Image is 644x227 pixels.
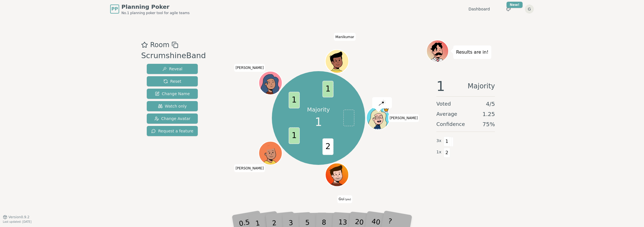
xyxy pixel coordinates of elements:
button: Add as favourite [141,40,148,50]
span: Request a feature [151,128,193,134]
div: ScrumshineBand [141,50,206,62]
img: reveal [379,100,385,106]
span: 1 x [436,149,441,155]
button: New! [503,4,514,14]
span: Click to change your name [388,114,419,122]
span: Average [436,110,457,118]
span: Confidence [436,120,465,128]
button: Click to change your avatar [326,164,348,186]
button: Change Avatar [147,114,198,124]
span: 1 [322,81,333,97]
span: 1.25 [482,110,495,118]
span: Watch only [158,103,187,109]
span: Click to change your name [234,164,265,172]
span: 75 % [483,120,495,128]
p: Majority [307,106,330,114]
span: 2 [322,139,333,155]
span: Room [150,40,169,50]
button: Change Name [147,89,198,99]
span: 1 [288,92,299,108]
span: 1 [436,79,445,93]
span: Voted [436,100,451,108]
button: G [525,5,534,14]
span: Reset [163,78,181,84]
span: No.1 planning poker tool for agile teams [121,11,190,15]
span: 2 [444,148,450,158]
a: PPPlanning PokerNo.1 planning poker tool for agile teams [110,3,190,15]
a: Dashboard [468,6,490,12]
div: New! [507,2,523,8]
span: (you) [344,198,351,201]
span: Reveal [162,66,182,72]
span: Majority [468,79,495,93]
button: Version0.9.2 [3,215,30,219]
button: Reset [147,76,198,86]
span: Click to change your name [334,33,356,41]
span: Change Name [155,91,190,97]
span: Planning Poker [121,3,190,11]
span: PP [111,6,118,12]
span: Version 0.9.2 [8,215,30,219]
button: Request a feature [147,126,198,136]
span: Click to change your name [234,64,265,72]
span: Last updated: [DATE] [3,220,32,223]
span: 1 [444,137,450,146]
span: 4 / 5 [486,100,495,108]
button: Reveal [147,64,198,74]
span: Click to change your name [337,195,352,203]
span: 1 [315,114,322,130]
span: Change Avatar [154,116,190,121]
span: 1 [288,128,299,144]
span: 3 x [436,138,441,144]
p: Results are in! [456,48,488,56]
span: Susset SM is the host [383,107,389,113]
button: Watch only [147,101,198,111]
